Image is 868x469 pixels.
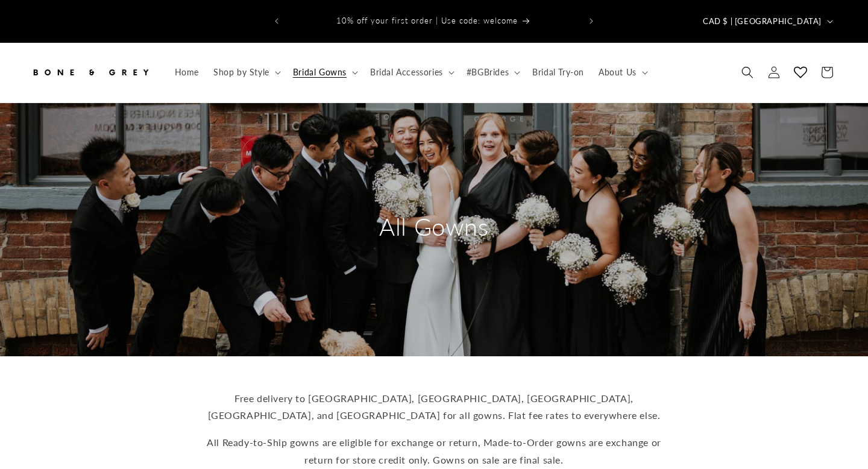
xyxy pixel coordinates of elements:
span: Bridal Accessories [370,67,443,78]
span: #BGBrides [467,67,509,78]
h2: All Gowns [319,211,549,242]
p: All Ready-to-Ship gowns are eligible for exchange or return, Made-to-Order gowns are exchange or ... [199,434,669,469]
span: Bridal Gowns [293,67,347,78]
summary: Shop by Style [206,60,286,85]
a: Home [168,60,206,85]
a: Bridal Try-on [525,60,591,85]
summary: #BGBrides [459,60,525,85]
button: CAD $ | [GEOGRAPHIC_DATA] [696,10,838,33]
summary: Search [734,59,761,86]
button: Previous announcement [263,10,290,33]
span: Shop by Style [213,67,269,78]
img: Bone and Grey Bridal [30,59,151,86]
button: Next announcement [578,10,605,33]
span: Bridal Try-on [532,67,584,78]
summary: Bridal Accessories [363,60,459,85]
span: CAD $ | [GEOGRAPHIC_DATA] [703,16,822,28]
span: 10% off your first order | Use code: welcome [336,16,518,25]
summary: About Us [591,60,653,85]
summary: Bridal Gowns [286,60,363,85]
p: Free delivery to [GEOGRAPHIC_DATA], [GEOGRAPHIC_DATA], [GEOGRAPHIC_DATA], [GEOGRAPHIC_DATA], and ... [199,390,669,425]
a: Bone and Grey Bridal [26,55,156,90]
span: About Us [599,67,637,78]
span: Home [175,67,199,78]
